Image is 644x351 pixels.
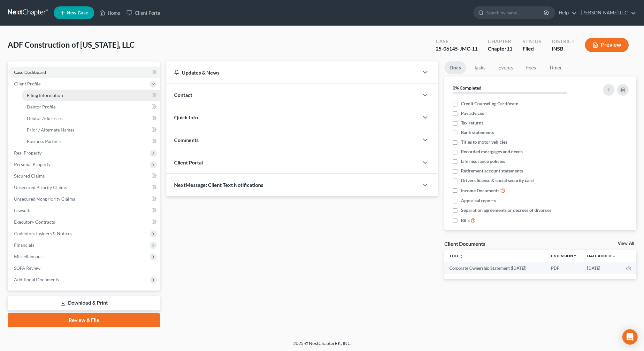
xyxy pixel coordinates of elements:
span: Life insurance policies [461,158,505,164]
div: Open Intercom Messenger [622,329,638,345]
a: Filing Information [22,90,160,101]
a: Help [556,7,577,19]
a: SOFA Review [9,262,160,274]
div: Status [523,38,541,45]
span: Bills [461,217,470,224]
span: Bank statements [461,129,494,136]
span: Business Partners [27,139,62,144]
a: View All [618,241,634,246]
span: ADF Construction of [US_STATE], LLC [8,40,134,49]
span: NextMessage: Client Text Notifications [174,182,263,188]
a: Home [96,7,123,19]
span: Quick Info [174,114,198,120]
span: Pay advices [461,110,484,116]
strong: 0% Completed [453,85,481,91]
span: Client Portal [174,159,203,165]
i: unfold_more [459,254,463,258]
i: expand_more [612,254,616,258]
span: Executory Contracts [14,219,55,225]
div: Filed [523,45,541,52]
span: Prior / Alternate Names [27,127,74,132]
input: Search by name... [486,7,545,19]
a: Download & Print [8,296,160,311]
span: Drivers license & social security card [461,177,534,184]
span: Miscellaneous [14,254,42,259]
a: Docs [444,61,466,74]
span: Appraisal reports [461,197,496,204]
span: Unsecured Priority Claims [14,185,67,190]
span: Lawsuits [14,208,31,213]
span: Client Profile [14,81,41,86]
a: Fees [521,61,541,74]
a: Events [493,61,518,74]
a: Date Added expand_more [587,253,616,258]
a: Business Partners [22,136,160,147]
a: Executory Contracts [9,216,160,228]
div: 25-06145-JMC-11 [436,45,478,52]
div: Chapter [488,38,512,45]
a: Review & File [8,313,160,327]
a: Prior / Alternate Names [22,124,160,136]
span: Tax returns [461,120,483,126]
a: Timer [544,61,567,74]
span: Unsecured Nonpriority Claims [14,196,75,202]
a: Debtor Addresses [22,113,160,124]
span: Additional Documents [14,277,59,282]
a: Extensionunfold_more [551,253,577,258]
a: [PERSON_NAME] LLC [578,7,636,19]
span: New Case [67,11,88,15]
span: Retirement account statements [461,168,523,174]
div: INSB [552,45,575,52]
span: Personal Property [14,162,50,167]
span: Income Documents [461,187,499,194]
a: Client Portal [123,7,165,19]
span: SOFA Review [14,265,41,271]
div: Client Documents [444,240,485,247]
span: Contact [174,92,192,98]
span: Filing Information [27,92,63,98]
a: Secured Claims [9,170,160,182]
a: Debtor Profile [22,101,160,113]
span: Secured Claims [14,173,45,179]
span: Titles to motor vehicles [461,139,507,145]
span: Comments [174,137,199,143]
span: Case Dashboard [14,69,46,75]
span: Debtor Profile [27,104,56,109]
span: Credit Counseling Certificate [461,100,518,107]
span: Debtor Addresses [27,116,63,121]
span: 11 [507,45,512,52]
span: Recorded mortgages and deeds [461,148,523,155]
a: Titleunfold_more [449,253,463,258]
span: Real Property [14,150,42,156]
div: Chapter [488,45,512,52]
td: PDF [546,262,582,274]
div: District [552,38,575,45]
a: Unsecured Nonpriority Claims [9,193,160,205]
div: Case [436,38,478,45]
a: Tasks [469,61,491,74]
a: Case Dashboard [9,67,160,78]
span: Separation agreements or decrees of divorces [461,207,551,213]
span: Financials [14,242,34,248]
a: Unsecured Priority Claims [9,182,160,193]
a: Lawsuits [9,205,160,216]
button: Preview [585,38,629,52]
td: [DATE] [582,262,621,274]
td: Corporate Ownership Statement ([DATE]) [444,262,546,274]
i: unfold_more [573,254,577,258]
span: Codebtors Insiders & Notices [14,231,72,236]
div: Updates & News [174,69,411,76]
